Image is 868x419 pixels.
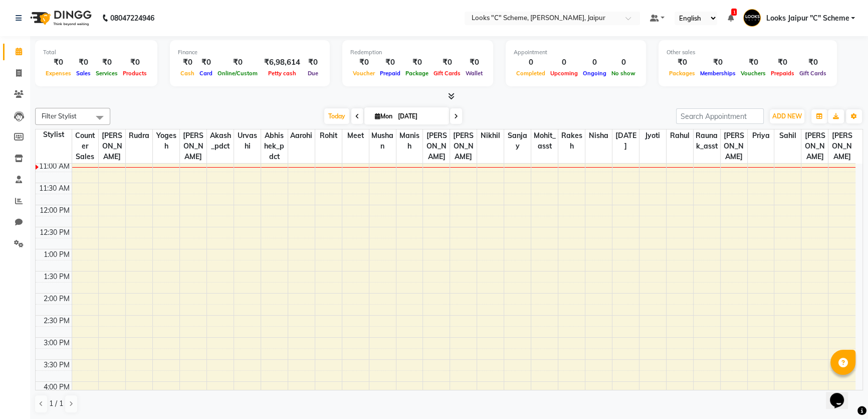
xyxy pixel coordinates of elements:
span: Prepaids [768,70,797,77]
span: Services [93,70,120,77]
input: 2025-09-01 [395,109,445,124]
span: Vouchers [738,70,768,77]
div: ₹0 [698,57,738,68]
div: Finance [178,48,322,57]
span: Today [324,108,349,124]
span: Cash [178,70,197,77]
span: [PERSON_NAME] [180,129,206,163]
span: Nisha [585,129,612,142]
div: ₹0 [120,57,149,68]
span: Akash_pdct [207,129,234,153]
div: 2:30 PM [42,316,72,326]
span: Voucher [350,70,377,77]
div: ₹0 [377,57,403,68]
div: 2:00 PM [42,294,72,304]
div: ₹0 [350,57,377,68]
div: 0 [609,57,638,68]
div: 3:30 PM [42,360,72,370]
div: ₹0 [403,57,431,68]
div: ₹0 [463,57,485,68]
div: ₹0 [738,57,768,68]
span: Rohit [315,129,342,142]
span: [PERSON_NAME] [99,129,125,163]
span: Card [197,70,215,77]
span: Online/Custom [215,70,260,77]
span: Due [305,70,321,77]
div: 12:00 PM [38,205,72,216]
div: ₹0 [178,57,197,68]
span: Priya [748,129,774,142]
div: 11:30 AM [37,183,72,194]
div: ₹0 [93,57,120,68]
span: [PERSON_NAME] [801,129,828,163]
span: Upcoming [548,70,580,77]
div: Appointment [514,48,638,57]
div: Redemption [350,48,485,57]
span: Prepaid [377,70,403,77]
span: Gift Cards [431,70,463,77]
span: Rakesh [558,129,585,153]
span: Wallet [463,70,485,77]
span: Filter Stylist [42,112,77,120]
b: 08047224946 [110,4,154,32]
div: 12:30 PM [38,227,72,238]
span: [PERSON_NAME] [423,129,450,163]
span: Looks Jaipur "C" Scheme [766,13,849,24]
span: No show [609,70,638,77]
div: Other sales [667,48,829,57]
span: Jyoti [639,129,666,142]
span: [PERSON_NAME] [450,129,477,163]
div: 1:30 PM [42,271,72,282]
span: Petty cash [266,70,299,77]
span: Abhishek_pdct [261,129,288,163]
span: Gift Cards [797,70,829,77]
span: 1 / 1 [49,398,63,409]
iframe: chat widget [826,379,858,409]
span: Memberships [698,70,738,77]
span: [PERSON_NAME] [828,129,855,163]
div: 0 [514,57,548,68]
div: ₹6,98,614 [260,57,304,68]
span: Products [120,70,149,77]
div: Stylist [36,129,72,140]
div: Total [43,48,149,57]
div: 4:00 PM [42,382,72,392]
span: Completed [514,70,548,77]
div: ₹0 [797,57,829,68]
span: Sales [74,70,93,77]
span: Urvashi [234,129,261,153]
div: ₹0 [215,57,260,68]
span: Raunak_asst [694,129,720,153]
span: sahil [774,129,801,142]
span: Rahul [667,129,693,142]
span: Meet [342,129,369,142]
span: Mon [372,112,395,120]
span: [PERSON_NAME] [721,129,747,163]
span: Ongoing [580,70,609,77]
div: 3:00 PM [42,338,72,348]
span: Nikhil [477,129,504,142]
button: ADD NEW [770,109,804,123]
span: Sanjay [504,129,531,153]
div: ₹0 [431,57,463,68]
a: 1 [727,14,733,23]
span: Mohit_asst [531,129,558,153]
span: Package [403,70,431,77]
span: Yogesh [153,129,179,153]
div: 0 [548,57,580,68]
div: ₹0 [304,57,322,68]
div: ₹0 [667,57,698,68]
div: ₹0 [197,57,215,68]
input: Search Appointment [676,108,764,124]
span: Expenses [43,70,74,77]
span: Counter Sales [72,129,99,163]
img: logo [26,4,94,32]
span: 1 [731,9,737,16]
span: Manish [396,129,423,153]
div: ₹0 [43,57,74,68]
div: 1:00 PM [42,249,72,260]
img: Looks Jaipur "C" Scheme [743,9,761,27]
span: Mushan [369,129,396,153]
div: ₹0 [74,57,93,68]
div: ₹0 [768,57,797,68]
